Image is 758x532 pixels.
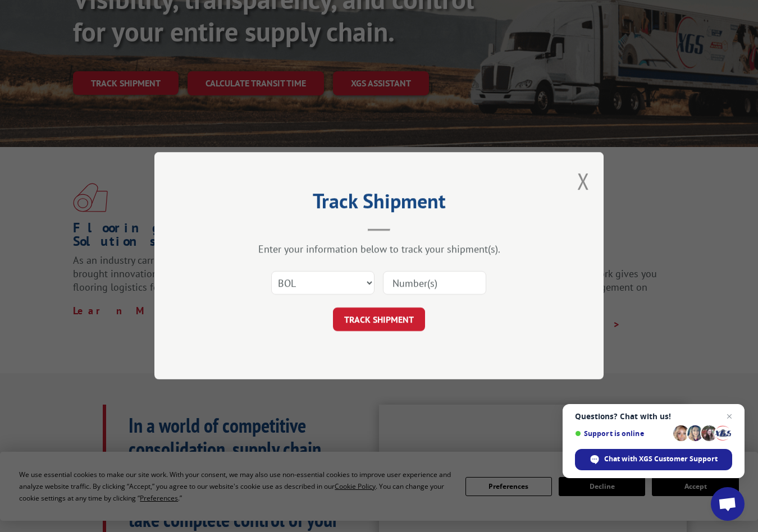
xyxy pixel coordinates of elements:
div: Chat with XGS Customer Support [575,449,732,470]
div: Enter your information below to track your shipment(s). [211,243,547,256]
span: Close chat [723,410,736,423]
span: Chat with XGS Customer Support [604,454,718,464]
div: Open chat [711,487,745,521]
input: Number(s) [383,272,486,295]
span: Support is online [575,429,669,438]
button: TRACK SHIPMENT [333,308,425,332]
span: Questions? Chat with us! [575,412,732,421]
button: Close modal [577,166,590,196]
h2: Track Shipment [211,193,547,214]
